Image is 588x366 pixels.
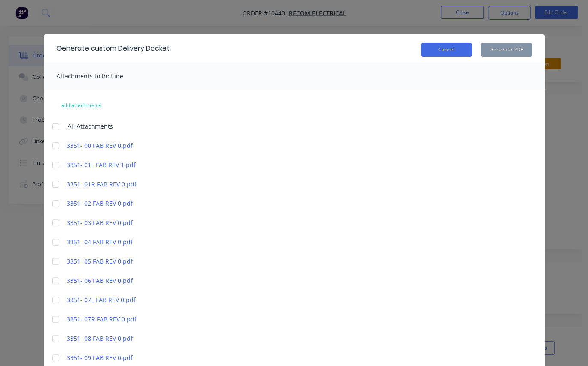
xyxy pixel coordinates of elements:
[67,334,217,343] a: 3351- 08 FAB REV 0.pdf
[67,160,217,169] a: 3351- 01L FAB REV 1.pdf
[67,218,217,227] a: 3351- 03 FAB REV 0.pdf
[56,43,169,54] div: Generate custom Delivery Docket
[68,122,113,131] span: All Attachments
[67,141,217,150] a: 3351- 00 FAB REV 0.pdf
[67,295,217,304] a: 3351- 07L FAB REV 0.pdf
[421,43,472,57] button: Cancel
[67,237,217,246] a: 3351- 04 FAB REV 0.pdf
[56,72,123,80] span: Attachments to include
[67,315,217,324] a: 3351- 07R FAB REV 0.pdf
[481,43,532,57] button: Generate PDF
[67,276,217,285] a: 3351- 06 FAB REV 0.pdf
[67,257,217,266] a: 3351- 05 FAB REV 0.pdf
[67,199,217,208] a: 3351- 02 FAB REV 0.pdf
[52,99,110,112] button: add attachments
[67,180,217,189] a: 3351- 01R FAB REV 0.pdf
[67,353,217,362] a: 3351- 09 FAB REV 0.pdf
